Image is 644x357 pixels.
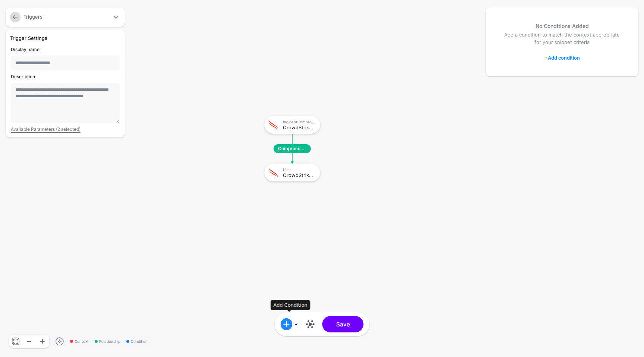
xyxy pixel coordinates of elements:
a: Triggers [23,14,42,20]
a: Available Parameters (2 selected) [11,126,80,132]
h5: No Conditions Added [501,22,624,30]
div: IncidentCompromisedEntity [283,120,315,124]
span: Context [70,339,89,344]
span: Condition [126,339,148,344]
div: Trigger Settings [7,34,123,42]
p: Add a condition to match the context appropriate for your snippet criteria [501,31,624,46]
div: CrowdStrikeUser [283,173,315,178]
span: Relationship [95,339,120,344]
button: Save [322,316,364,332]
span: CompromisedUserEntity [274,144,311,153]
div: CrowdStrikeIncidentCompromisedEntity [283,125,315,130]
label: Display name [11,46,40,53]
a: Add condition [544,52,580,64]
img: svg+xml;base64,PHN2ZyB3aWR0aD0iNjQiIGhlaWdodD0iNjQiIHZpZXdCb3g9IjAgMCA2NCA2NCIgZmlsbD0ibm9uZSIgeG... [266,118,280,132]
span: + [544,55,548,61]
label: Description [11,73,35,80]
div: User [283,167,315,172]
div: Add Condition [271,300,310,310]
img: svg+xml;base64,PHN2ZyB3aWR0aD0iNjQiIGhlaWdodD0iNjQiIHZpZXdCb3g9IjAgMCA2NCA2NCIgZmlsbD0ibm9uZSIgeG... [266,166,280,179]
